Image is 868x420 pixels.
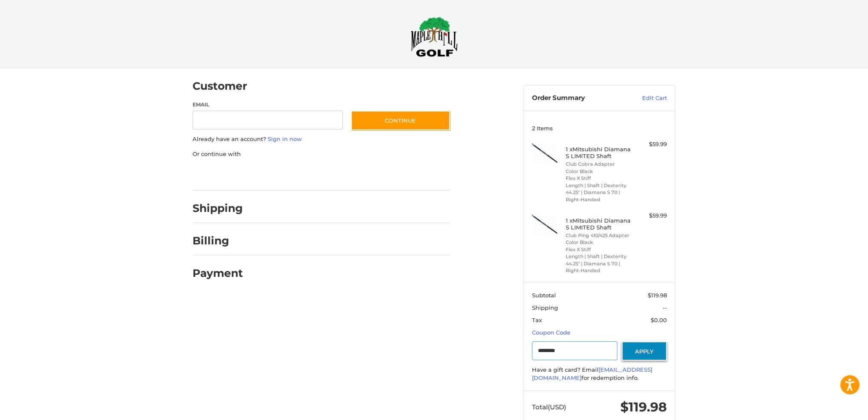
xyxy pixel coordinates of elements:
input: Gift Certificate or Coupon Code [532,341,618,361]
h4: 1 x Mitsubishi Diamana S LIMITED Shaft [566,217,631,231]
h2: Billing [193,234,243,247]
p: Already have an account? [193,135,450,144]
a: Coupon Code [532,329,570,336]
iframe: PayPal-paylater [262,167,326,182]
li: Club Cobra Adapter [566,161,631,168]
img: Maple Hill Golf [411,17,458,57]
li: Length | Shaft | Dexterity 44.25" | Diamana S 70 | Right-Handed [566,253,631,274]
li: Flex X Stiff [566,246,631,253]
div: Have a gift card? Email for redemption info. [532,366,667,382]
label: Email [193,101,343,109]
p: Or continue with [193,150,450,159]
h4: 1 x Mitsubishi Diamana S LIMITED Shaft [566,146,631,160]
li: Flex X Stiff [566,175,631,182]
h3: Order Summary [532,94,624,103]
span: Tax [532,317,542,323]
li: Color Black [566,239,631,246]
div: $59.99 [633,140,667,149]
h2: Customer [193,79,247,93]
a: Edit Cart [624,94,667,103]
span: -- [663,304,667,311]
iframe: PayPal-venmo [335,167,399,182]
li: Color Black [566,168,631,175]
iframe: PayPal-paypal [190,167,254,182]
li: Club Ping 410/425 Adapter [566,232,631,239]
span: $0.00 [651,317,667,323]
button: Apply [622,341,667,361]
li: Length | Shaft | Dexterity 44.25" | Diamana S 70 | Right-Handed [566,182,631,203]
span: Total (USD) [532,403,566,411]
span: $119.98 [620,399,667,415]
h3: 2 Items [532,125,667,132]
button: Continue [351,111,450,130]
h2: Payment [193,267,243,280]
h2: Shipping [193,202,243,215]
span: Shipping [532,304,558,311]
a: Sign in now [268,135,302,142]
iframe: Google Customer Reviews [798,397,868,420]
span: $119.98 [648,292,667,299]
span: Subtotal [532,292,556,299]
div: $59.99 [633,211,667,220]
